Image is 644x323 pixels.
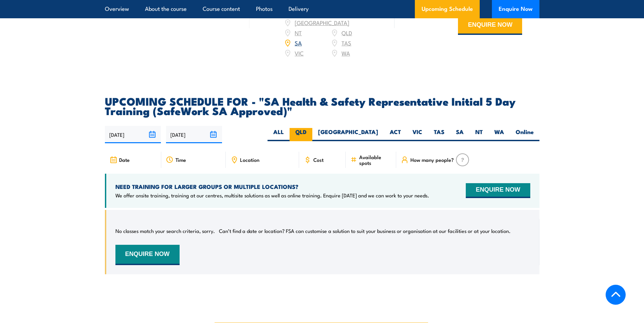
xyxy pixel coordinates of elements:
[166,126,222,143] input: To date
[290,128,312,141] label: QLD
[359,154,391,166] span: Available spots
[105,126,161,143] input: From date
[105,96,539,115] h2: UPCOMING SCHEDULE FOR - "SA Health & Safety Representative Initial 5 Day Training (SafeWork SA Ap...
[313,157,324,163] span: Cost
[295,39,302,47] a: SA
[489,128,510,141] label: WA
[450,128,470,141] label: SA
[115,192,429,199] p: We offer onsite training, training at our centres, multisite solutions as well as online training...
[119,157,130,163] span: Date
[240,157,259,163] span: Location
[384,128,407,141] label: ACT
[176,157,186,163] span: Time
[115,245,180,265] button: ENQUIRE NOW
[470,128,489,141] label: NT
[428,128,450,141] label: TAS
[268,128,290,141] label: ALL
[312,128,384,141] label: [GEOGRAPHIC_DATA]
[410,157,454,163] span: How many people?
[219,228,511,234] p: Can’t find a date or location? FSA can customise a solution to suit your business or organisation...
[466,183,530,198] button: ENQUIRE NOW
[510,128,539,141] label: Online
[407,128,428,141] label: VIC
[115,228,215,234] p: No classes match your search criteria, sorry.
[115,183,429,190] h4: NEED TRAINING FOR LARGER GROUPS OR MULTIPLE LOCATIONS?
[458,17,522,35] button: ENQUIRE NOW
